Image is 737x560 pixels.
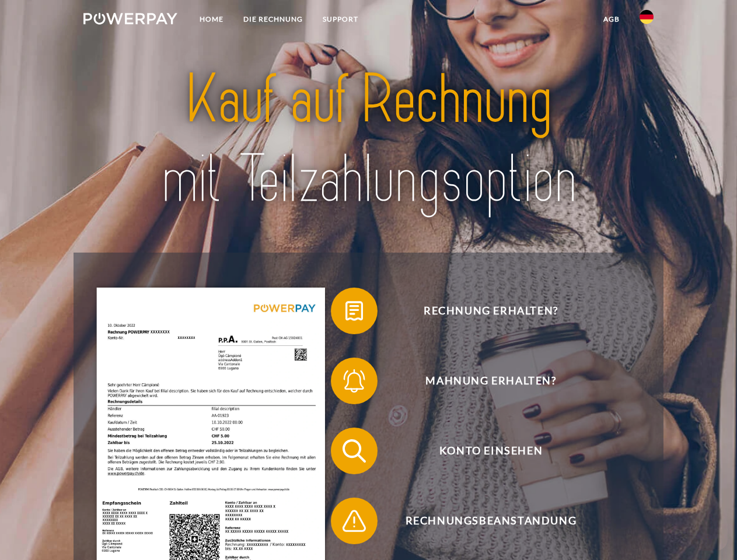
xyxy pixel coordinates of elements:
button: Rechnung erhalten? [331,288,634,334]
button: Mahnung erhalten? [331,358,634,404]
img: qb_warning.svg [340,506,369,535]
button: Konto einsehen [331,428,634,474]
a: agb [593,9,630,30]
a: DIE RECHNUNG [233,9,313,30]
button: Rechnungsbeanstandung [331,498,634,544]
a: Home [190,9,233,30]
span: Konto einsehen [348,428,634,474]
span: Rechnung erhalten? [348,288,634,334]
span: Rechnungsbeanstandung [348,498,634,544]
span: Mahnung erhalten? [348,358,634,404]
img: qb_bill.svg [340,296,369,325]
iframe: Button to launch messaging window [690,513,728,551]
a: SUPPORT [313,9,368,30]
img: logo-powerpay-white.svg [83,13,177,24]
img: title-powerpay_de.svg [111,56,626,223]
img: de [640,10,654,24]
img: qb_search.svg [340,436,369,466]
img: qb_bell.svg [340,366,369,395]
